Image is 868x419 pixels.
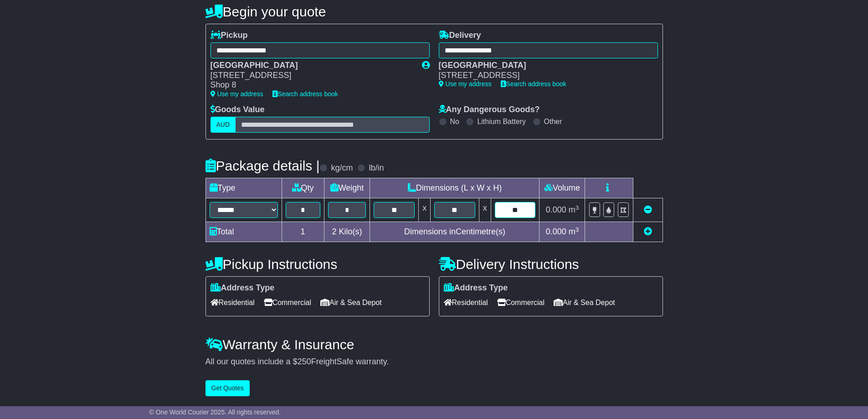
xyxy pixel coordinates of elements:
span: m [569,227,579,236]
a: Search address book [272,90,338,98]
label: Other [544,117,562,126]
div: [GEOGRAPHIC_DATA] [439,61,649,71]
label: Goods Value [211,105,265,115]
div: [GEOGRAPHIC_DATA] [211,61,413,71]
td: Dimensions in Centimetre(s) [370,222,539,242]
span: Commercial [264,295,311,310]
div: [STREET_ADDRESS] [439,71,649,81]
sup: 3 [575,226,579,233]
span: Air & Sea Depot [320,295,382,310]
button: Get Quotes [205,380,250,396]
span: 0.000 [546,227,566,236]
a: Search address book [501,80,566,88]
h4: Delivery Instructions [439,257,663,272]
td: Dimensions (L x W x H) [370,178,539,198]
h4: Begin your quote [205,4,663,19]
label: Lithium Battery [477,117,526,126]
td: x [479,198,491,222]
td: Type [205,178,282,198]
td: x [419,198,431,222]
a: Remove this item [644,205,652,214]
h4: Warranty & Insurance [205,337,663,352]
label: Address Type [211,283,275,293]
span: 2 [332,227,336,236]
sup: 3 [575,204,579,211]
a: Use my address [211,90,263,98]
label: AUD [211,117,236,133]
span: Residential [211,295,255,310]
td: 1 [282,222,324,242]
td: Qty [282,178,324,198]
label: lb/in [369,163,384,173]
label: kg/cm [331,163,353,173]
td: Kilo(s) [324,222,370,242]
div: Shop 8 [211,80,413,90]
div: All our quotes include a $ FreightSafe warranty. [205,357,663,367]
a: Add new item [644,227,652,236]
span: Commercial [497,295,544,310]
h4: Package details | [205,158,320,173]
label: Address Type [444,283,508,293]
h4: Pickup Instructions [205,257,430,272]
span: 0.000 [546,205,566,214]
label: Delivery [439,31,481,41]
td: Total [205,222,282,242]
label: No [450,117,459,126]
td: Volume [539,178,585,198]
span: Air & Sea Depot [554,295,615,310]
span: © One World Courier 2025. All rights reserved. [149,409,281,416]
span: m [569,205,579,214]
span: 250 [298,357,311,366]
label: Pickup [211,31,248,41]
a: Use my address [439,80,492,88]
td: Weight [324,178,370,198]
label: Any Dangerous Goods? [439,105,540,115]
div: [STREET_ADDRESS] [211,71,413,81]
span: Residential [444,295,488,310]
